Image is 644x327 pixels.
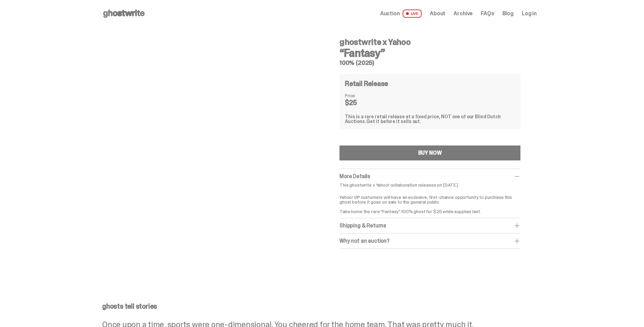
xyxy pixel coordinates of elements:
span: Auction [380,11,400,16]
div: Why not an auction? [339,238,520,244]
span: More Details [339,173,370,180]
a: Archive [454,11,473,16]
h4: ghostwrite x Yahoo [339,38,520,46]
a: Blog [502,11,514,16]
h3: “Fantasy” [339,48,520,58]
div: Shipping & Returns [339,222,520,229]
button: BUY NOW [339,145,520,160]
a: Log in [522,11,537,16]
h4: Retail Release [345,80,388,87]
dt: Price [345,93,379,98]
p: ghosts tell stories [102,303,537,310]
dd: $25 [345,99,379,106]
p: This ghostwrite x Yahoo! collaboration releases on [DATE]. [339,183,520,187]
a: FAQs [481,11,494,16]
p: Yahoo! VIP customers will have an exclusive, first-chance opportunity to purchase this ghost befo... [339,190,520,214]
div: This is a rare retail release at a fixed price, NOT one of our Blind Dutch Auctions. [345,114,515,124]
div: BUY NOW [418,150,442,156]
span: Get it before it sells out. [366,118,421,124]
a: About [430,11,445,16]
a: Auction LIVE [380,10,422,18]
span: LIVE [403,10,422,18]
h5: 100% (2025) [339,60,520,66]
